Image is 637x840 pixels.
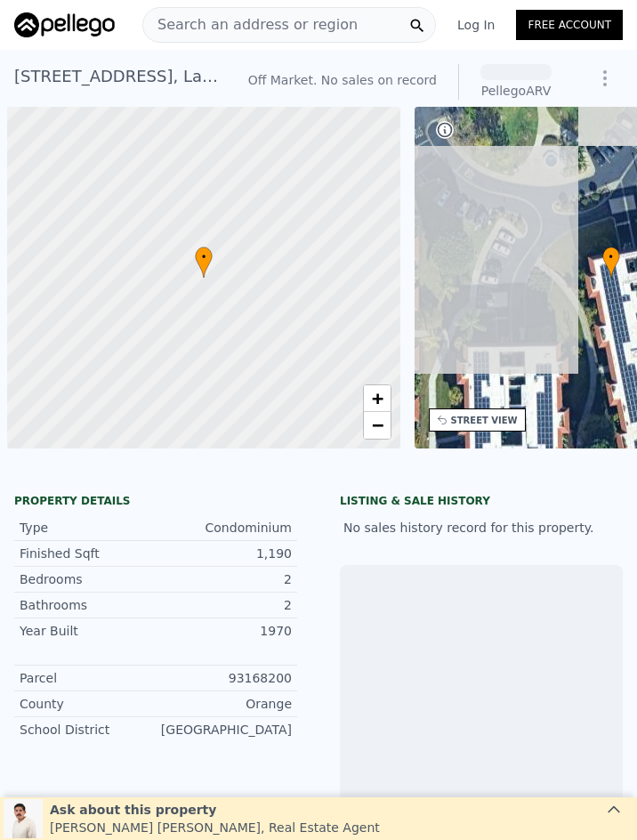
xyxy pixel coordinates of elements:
[20,570,156,588] div: Bedrooms
[156,596,292,614] div: 2
[587,61,623,96] button: Show Options
[371,414,383,436] span: −
[451,414,518,427] div: STREET VIEW
[340,494,623,512] div: LISTING & SALE HISTORY
[516,10,623,40] a: Free Account
[14,64,220,89] div: [STREET_ADDRESS] , Laguna [PERSON_NAME] , CA 92637
[50,801,380,819] div: Ask about this property
[156,622,292,640] div: 1970
[156,545,292,562] div: 1,190
[20,519,156,537] div: Type
[20,622,156,640] div: Year Built
[156,721,292,739] div: [GEOGRAPHIC_DATA]
[364,385,391,412] a: Zoom in
[364,412,391,439] a: Zoom out
[156,570,292,588] div: 2
[4,799,43,838] img: Leo Gutierrez
[143,14,358,36] span: Search an address or region
[20,695,156,713] div: County
[156,695,292,713] div: Orange
[602,249,620,265] span: •
[20,545,156,562] div: Finished Sqft
[480,82,552,100] div: Pellego ARV
[156,519,292,537] div: Condominium
[340,512,623,544] div: No sales history record for this property.
[14,12,115,37] img: Pellego
[248,71,437,89] div: Off Market. No sales on record
[436,16,516,34] a: Log In
[50,819,380,836] div: [PERSON_NAME] [PERSON_NAME] , Real Estate Agent
[14,494,297,508] div: Property details
[156,669,292,687] div: 93168200
[20,721,156,739] div: School District
[195,249,213,265] span: •
[20,669,156,687] div: Parcel
[195,246,213,278] div: •
[371,387,383,409] span: +
[20,596,156,614] div: Bathrooms
[602,246,620,278] div: •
